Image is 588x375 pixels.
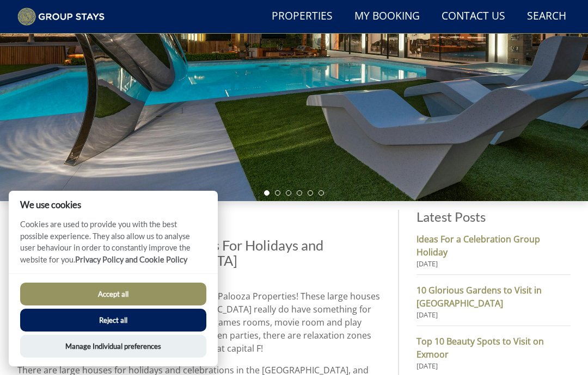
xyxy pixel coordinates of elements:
[20,335,206,358] button: Manage Individual preferences
[416,361,571,371] small: [DATE]
[416,335,571,371] a: Top 10 Beauty Spots to Visit on Exmoor [DATE]
[416,310,571,320] small: [DATE]
[17,8,105,26] img: Group Stays
[267,4,337,29] a: Properties
[416,233,571,269] a: Ideas For a Celebration Group Holiday [DATE]
[9,199,218,210] h2: We use cookies
[350,4,424,29] a: My Booking
[20,283,206,305] button: Accept all
[75,255,187,264] a: Privacy Policy and Cookie Policy
[9,218,218,273] p: Cookies are used to provide you with the best possible experience. They also allow us to analyse ...
[416,284,571,310] strong: 10 Glorious Gardens to Visit in [GEOGRAPHIC_DATA]
[416,209,486,224] a: Latest Posts
[437,4,510,29] a: Contact Us
[20,309,206,332] button: Reject all
[523,4,571,29] a: Search
[416,335,571,361] strong: Top 10 Beauty Spots to Visit on Exmoor
[416,284,571,320] a: 10 Glorious Gardens to Visit in [GEOGRAPHIC_DATA] [DATE]
[416,233,571,259] strong: Ideas For a Celebration Group Holiday
[416,259,571,269] small: [DATE]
